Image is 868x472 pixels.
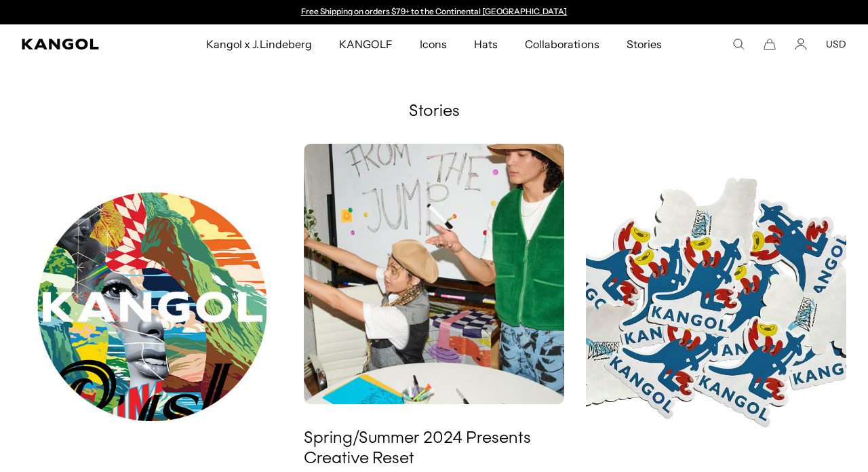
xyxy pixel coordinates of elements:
[304,144,564,404] img: Spring/Summer 2024 Presents Creative Reset
[22,144,282,469] img: TRISTAN EATON FOR KANGOL
[525,24,599,64] span: Collaborations
[339,24,393,64] span: KANGOLF
[460,24,511,64] a: Hats
[586,144,846,469] img: As Seen In New York
[406,24,460,64] a: Icons
[795,38,807,50] a: Account
[474,24,498,64] span: Hats
[294,7,574,18] slideshow-component: Announcement bar
[206,24,312,64] span: Kangol x J.Lindeberg
[627,24,662,64] span: Stories
[613,24,675,64] a: Stories
[22,39,136,50] a: Kangol
[325,24,406,64] a: KANGOLF
[420,24,447,64] span: Icons
[294,7,574,18] div: 1 of 2
[193,24,325,64] a: Kangol x J.Lindeberg
[826,38,846,50] button: USD
[732,38,745,50] summary: Search here
[304,429,564,469] a: Spring/Summer 2024 Presents Creative Reset
[511,24,612,64] a: Collaborations
[764,38,776,50] button: Cart
[294,7,574,18] div: Announcement
[301,6,568,16] a: Free Shipping on orders $79+ to the Continental [GEOGRAPHIC_DATA]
